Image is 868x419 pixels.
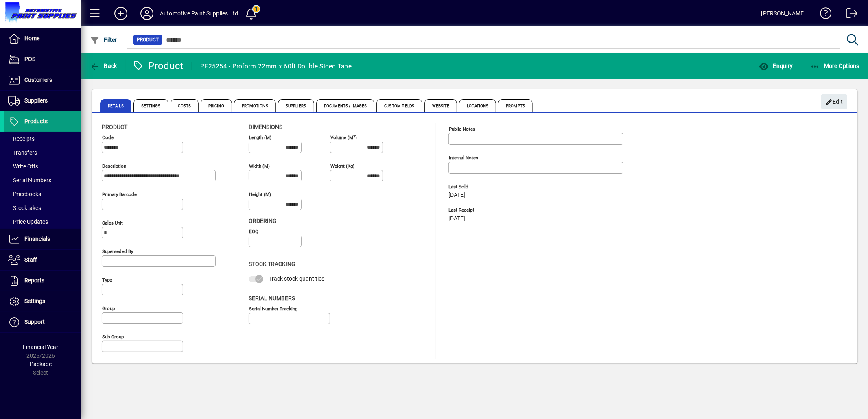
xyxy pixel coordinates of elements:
span: Stocktakes [8,205,41,211]
span: Custom Fields [376,99,422,112]
mat-label: Sub group [102,334,124,340]
span: Pricebooks [8,191,41,197]
a: Stocktakes [4,201,81,215]
mat-label: Sales unit [102,220,123,226]
a: Customers [4,70,81,90]
span: Reports [24,277,44,284]
a: Serial Numbers [4,173,81,187]
span: Transfers [8,149,37,156]
span: Website [424,99,457,112]
a: Pricebooks [4,187,81,201]
span: Track stock quantities [269,275,324,282]
span: [DATE] [448,192,465,199]
span: Last Receipt [448,207,571,213]
mat-label: Type [102,277,112,283]
mat-label: Description [102,163,126,169]
button: Filter [88,33,119,47]
button: Enquiry [757,59,795,73]
span: Settings [133,99,168,112]
span: Back [90,63,117,69]
span: Last Sold [448,184,571,190]
span: Dimensions [249,124,282,130]
span: Documents / Images [316,99,375,112]
a: Financials [4,229,81,249]
a: Suppliers [4,91,81,111]
mat-label: Code [102,135,114,140]
a: Reports [4,271,81,291]
a: Settings [4,291,81,312]
a: Knowledge Base [814,2,832,28]
span: Suppliers [24,97,48,104]
span: Receipts [8,135,35,142]
span: Staff [24,256,37,263]
mat-label: Internal Notes [449,155,478,161]
span: Costs [171,99,199,112]
mat-label: Superseded by [102,249,133,254]
span: Financial Year [23,344,59,350]
span: Product [137,36,159,44]
sup: 3 [353,134,355,138]
mat-label: Group [102,306,115,311]
mat-label: Weight (Kg) [330,163,354,169]
span: Financials [24,236,50,242]
span: More Options [810,63,860,69]
div: Automotive Paint Supplies Ltd [160,7,238,20]
button: Edit [821,94,847,109]
a: Transfers [4,146,81,159]
span: Settings [24,298,45,304]
a: Support [4,312,81,332]
mat-label: Serial Number tracking [249,306,297,311]
div: Product [132,59,184,72]
button: Profile [134,6,160,21]
span: Locations [459,99,496,112]
app-page-header-button: Back [81,59,126,73]
mat-label: Public Notes [449,126,475,132]
span: Serial Numbers [249,295,295,301]
span: Ordering [249,218,277,224]
mat-label: Primary barcode [102,192,137,197]
mat-label: Height (m) [249,192,271,197]
span: Home [24,35,39,41]
mat-label: EOQ [249,229,258,234]
a: Price Updates [4,215,81,229]
button: Back [88,59,119,73]
span: Stock Tracking [249,261,295,267]
span: [DATE] [448,216,465,222]
span: Enquiry [759,63,793,69]
a: Home [4,28,81,49]
span: Prompts [498,99,533,112]
span: Product [102,124,127,130]
span: Pricing [201,99,232,112]
span: Support [24,319,45,325]
button: More Options [808,59,862,73]
span: Edit [826,95,843,109]
span: Filter [90,37,117,43]
div: PF25254 - Proform 22mm x 60ft Double Sided Tape [200,60,352,73]
mat-label: Volume (m ) [330,135,357,140]
mat-label: Length (m) [249,135,271,140]
span: Details [100,99,131,112]
span: Customers [24,76,52,83]
span: Write Offs [8,163,38,170]
a: POS [4,49,81,70]
a: Receipts [4,132,81,146]
span: Promotions [234,99,276,112]
mat-label: Width (m) [249,163,270,169]
a: Staff [4,250,81,270]
span: Price Updates [8,218,48,225]
div: [PERSON_NAME] [761,7,806,20]
span: Suppliers [278,99,314,112]
span: Serial Numbers [8,177,51,183]
a: Write Offs [4,159,81,173]
button: Add [108,6,134,21]
a: Logout [840,2,858,28]
span: Products [24,118,48,124]
span: POS [24,56,35,62]
span: Package [30,361,52,367]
